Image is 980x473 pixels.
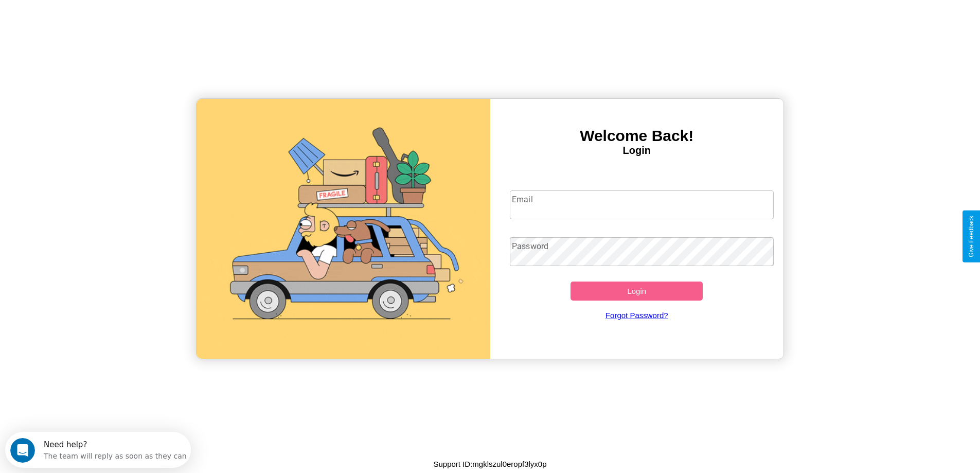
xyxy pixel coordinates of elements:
[490,127,784,145] h3: Welcome Back!
[197,99,490,359] img: gif
[433,457,546,471] p: Support ID: mgklszul0eropf3lyx0p
[39,17,182,28] div: The team will reply as soon as they can
[505,301,769,330] a: Forgot Password?
[39,9,182,17] div: Need help?
[5,432,191,468] iframe: Intercom live chat discovery launcher
[571,282,703,301] button: Login
[968,216,975,257] div: Give Feedback
[10,438,35,463] iframe: Intercom live chat
[490,145,784,156] h4: Login
[4,4,191,32] div: Open Intercom Messenger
